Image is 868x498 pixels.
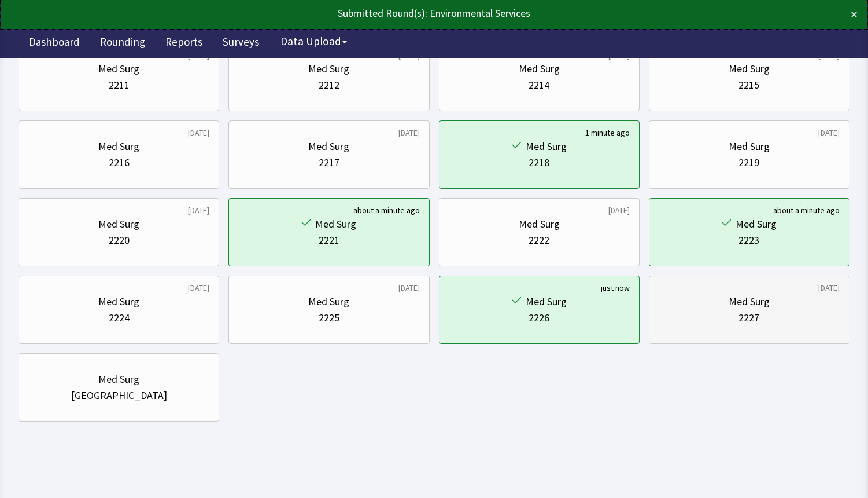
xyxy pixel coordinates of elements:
div: 2218 [529,155,549,171]
div: [DATE] [188,282,209,294]
div: [DATE] [818,127,840,138]
div: 2212 [319,77,339,93]
div: Med Surg [308,61,349,77]
div: [DATE] [398,282,420,294]
div: Med Surg [729,294,770,310]
div: 2219 [738,155,759,171]
div: Med Surg [98,216,139,232]
div: 2226 [529,310,549,326]
div: Med Surg [308,294,349,310]
div: 1 minute ago [585,127,630,138]
div: 2220 [109,232,130,248]
div: Med Surg [98,138,139,155]
div: Med Surg [526,138,567,155]
div: Med Surg [526,294,567,310]
div: Submitted Round(s): Environmental Services [10,5,773,21]
div: about a minute ago [353,204,420,216]
div: Med Surg [98,61,139,77]
button: Data Upload [274,31,354,52]
div: Med Surg [729,138,770,155]
div: 2216 [109,155,130,171]
div: Med Surg [729,61,770,77]
div: 2223 [738,232,759,248]
div: [DATE] [398,127,420,138]
div: Med Surg [519,216,560,232]
div: 2222 [529,232,549,248]
a: Reports [157,29,211,58]
a: Rounding [91,29,154,58]
div: Med Surg [98,294,139,310]
div: 2221 [319,232,339,248]
div: [DATE] [818,282,840,294]
div: about a minute ago [773,204,840,216]
div: Med Surg [308,138,349,155]
a: Surveys [214,29,268,58]
div: 2224 [109,310,130,326]
div: 2225 [319,310,339,326]
div: Med Surg [98,371,139,387]
div: Med Surg [736,216,777,232]
div: Med Surg [315,216,356,232]
div: just now [601,282,630,294]
div: 2214 [529,77,549,93]
a: Dashboard [20,29,88,58]
div: 2217 [319,155,339,171]
div: 2227 [738,310,759,326]
div: Med Surg [519,61,560,77]
div: [GEOGRAPHIC_DATA] [71,387,167,404]
div: [DATE] [188,204,209,216]
div: [DATE] [188,127,209,138]
div: 2215 [738,77,759,93]
div: [DATE] [608,204,630,216]
div: 2211 [109,77,130,93]
button: × [851,5,858,24]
